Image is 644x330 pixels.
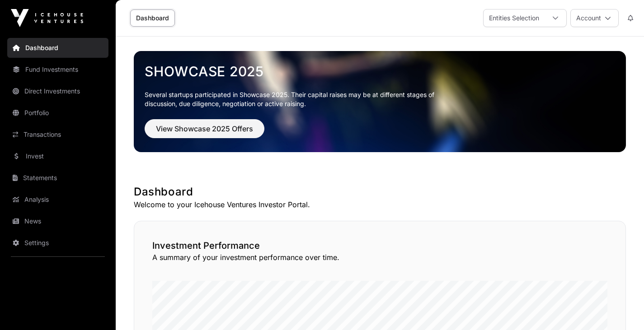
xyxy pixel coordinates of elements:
[152,239,607,252] h2: Investment Performance
[11,9,83,27] img: Icehouse Ventures Logo
[134,51,626,152] img: Showcase 2025
[7,190,108,209] a: Analysis
[7,125,108,144] a: Transactions
[145,119,264,138] button: View Showcase 2025 Offers
[7,168,108,188] a: Statements
[7,211,108,231] a: News
[7,60,108,79] a: Fund Investments
[152,252,607,263] p: A summary of your investment performance over time.
[7,38,108,58] a: Dashboard
[134,185,626,199] h1: Dashboard
[7,103,108,123] a: Portfolio
[7,233,108,253] a: Settings
[130,9,175,27] a: Dashboard
[145,90,448,108] p: Several startups participated in Showcase 2025. Their capital raises may be at different stages o...
[145,63,615,79] a: Showcase 2025
[570,9,619,27] button: Account
[484,9,545,27] div: Entities Selection
[156,123,253,134] span: View Showcase 2025 Offers
[599,287,644,330] iframe: Chat Widget
[7,146,108,166] a: Invest
[134,199,626,210] p: Welcome to your Icehouse Ventures Investor Portal.
[7,81,108,101] a: Direct Investments
[145,128,264,137] a: View Showcase 2025 Offers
